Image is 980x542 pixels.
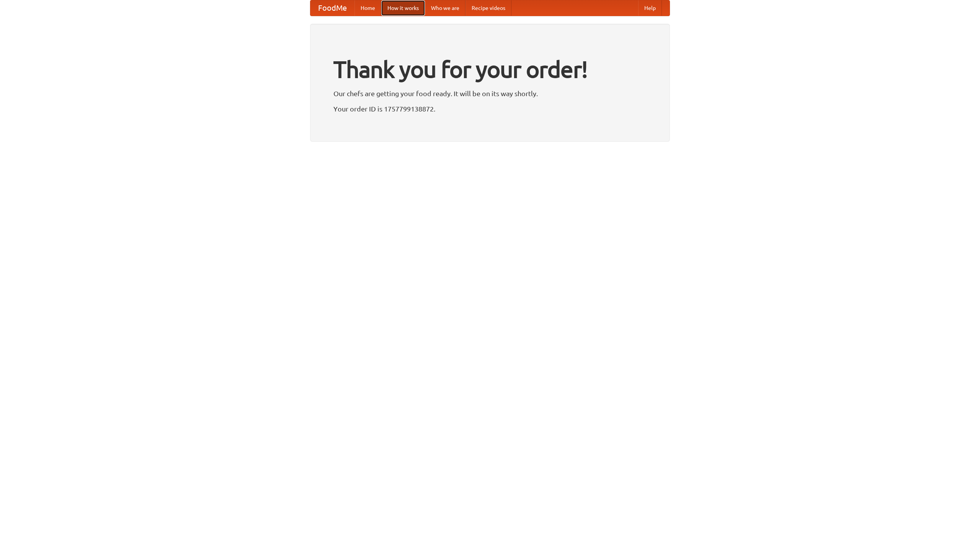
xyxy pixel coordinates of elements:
[638,0,662,16] a: Help
[425,0,465,16] a: Who we are
[465,0,511,16] a: Recipe videos
[381,0,425,16] a: How it works
[310,0,354,16] a: FoodMe
[333,51,647,88] h1: Thank you for your order!
[333,88,647,99] p: Our chefs are getting your food ready. It will be on its way shortly.
[333,103,647,115] p: Your order ID is 1757799138872.
[354,0,381,16] a: Home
